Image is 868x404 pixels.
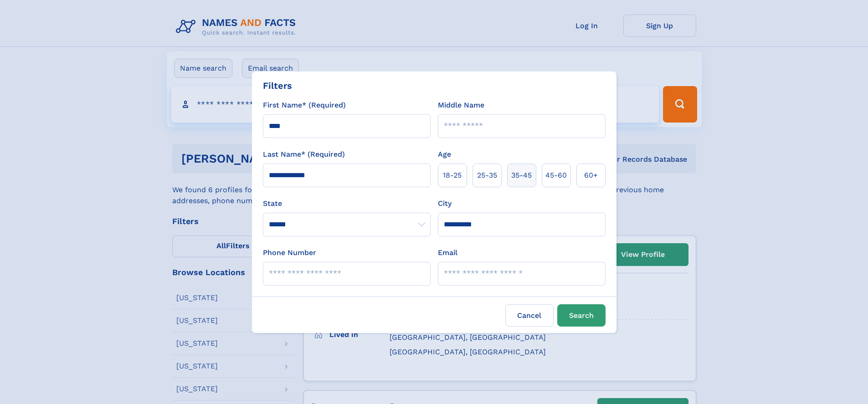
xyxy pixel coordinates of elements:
button: Search [557,304,606,327]
span: 35‑45 [511,170,532,181]
label: Email [438,247,457,258]
label: Phone Number [263,247,316,258]
span: 18‑25 [443,170,462,181]
span: 60+ [584,170,598,181]
label: First Name* (Required) [263,100,346,111]
label: Last Name* (Required) [263,149,345,160]
label: Cancel [505,304,554,327]
label: State [263,198,431,209]
span: 45‑60 [545,170,567,181]
div: Filters [263,79,292,92]
span: 25‑35 [477,170,497,181]
label: Age [438,149,451,160]
label: Middle Name [438,100,484,111]
label: City [438,198,452,209]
